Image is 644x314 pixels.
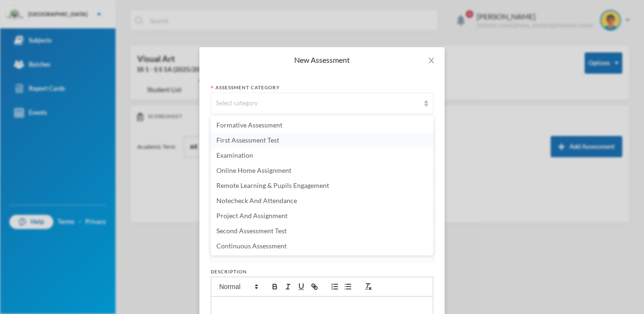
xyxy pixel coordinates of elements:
[211,55,433,65] div: New Assessment
[216,166,291,174] span: Online Home Assignment
[418,47,445,74] button: Close
[428,57,435,64] i: icon: close
[216,212,288,220] span: Project And Assignment
[216,121,282,129] span: Formative Assessment
[216,227,287,235] span: Second Assessment Test
[216,242,287,250] span: Continuous Assessment
[216,136,279,144] span: First Assessment Test
[216,151,253,159] span: Examination
[216,196,297,204] span: Notecheck And Attendance
[216,99,420,108] div: Select category
[211,268,433,275] div: Description
[216,181,329,189] span: Remote Learning & Pupils Engagement
[211,84,433,91] div: Assessment category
